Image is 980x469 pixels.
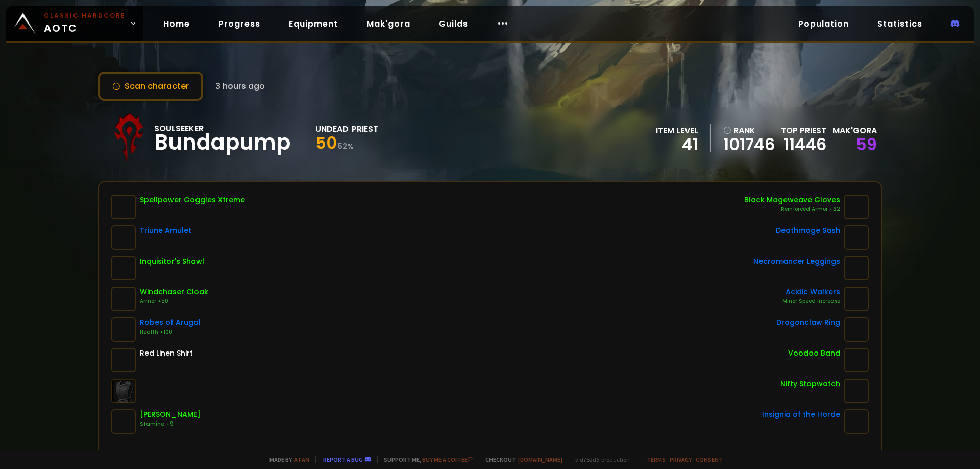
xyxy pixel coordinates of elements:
[140,328,201,336] div: Health +100
[140,297,208,306] div: Armor +50
[377,456,473,463] span: Support me,
[111,348,136,372] img: item-2575
[338,141,354,151] small: 52 %
[723,124,775,137] div: rank
[844,256,869,280] img: item-2277
[111,225,136,250] img: item-7722
[111,287,136,311] img: item-14430
[140,317,201,328] div: Robes of Arugal
[790,13,857,34] a: Population
[111,256,136,280] img: item-19507
[783,133,826,156] a: 11446
[832,124,877,137] div: Mak'gora
[140,195,245,205] div: Spellpower Goggles Xtreme
[696,456,723,463] a: Consent
[358,13,419,34] a: Mak'gora
[111,409,136,434] img: item-4043
[111,195,136,219] img: item-10502
[800,125,826,136] span: Priest
[140,348,193,359] div: Red Linen Shirt
[647,456,666,463] a: Terms
[569,456,630,463] span: v. d752d5 - production
[140,409,201,420] div: [PERSON_NAME]
[479,456,562,463] span: Checkout
[788,348,840,359] div: Voodoo Band
[844,348,869,372] img: item-1996
[154,122,290,135] div: Soulseeker
[215,80,265,92] span: 3 hours ago
[780,379,840,389] div: Nifty Stopwatch
[6,6,143,41] a: Classic HardcoreAOTC
[844,195,869,219] img: item-10003
[315,131,337,154] span: 50
[98,72,203,101] button: Scan character
[844,225,869,250] img: item-10771
[782,287,840,297] div: Acidic Walkers
[44,11,126,36] span: AOTC
[281,13,346,34] a: Equipment
[656,137,698,152] div: 41
[210,13,268,34] a: Progress
[844,287,869,311] img: item-9454
[869,13,930,34] a: Statistics
[422,456,473,463] a: Buy me a coffee
[670,456,692,463] a: Privacy
[154,135,290,150] div: Bundapump
[352,123,378,135] div: Priest
[44,11,126,20] small: Classic Hardcore
[140,420,201,428] div: Stamina +9
[762,409,840,420] div: Insignia of the Horde
[844,409,869,434] img: item-209621
[111,317,136,342] img: item-6324
[832,137,877,152] div: 59
[140,287,208,297] div: Windchaser Cloak
[323,456,363,463] a: Report a bug
[656,124,698,137] div: item level
[294,456,309,463] a: a fan
[776,225,840,236] div: Deathmage Sash
[155,13,198,34] a: Home
[781,124,826,137] div: Top
[431,13,476,34] a: Guilds
[263,456,309,463] span: Made by
[315,123,349,135] div: Undead
[140,256,204,267] div: Inquisitor's Shawl
[723,137,775,152] a: 101746
[776,317,840,328] div: Dragonclaw Ring
[782,297,840,306] div: Minor Speed Increase
[844,317,869,342] img: item-10710
[753,256,840,267] div: Necromancer Leggings
[518,456,562,463] a: [DOMAIN_NAME]
[744,205,840,214] div: Reinforced Armor +32
[140,225,191,236] div: Triune Amulet
[744,195,840,205] div: Black Mageweave Gloves
[844,379,869,403] img: item-2820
